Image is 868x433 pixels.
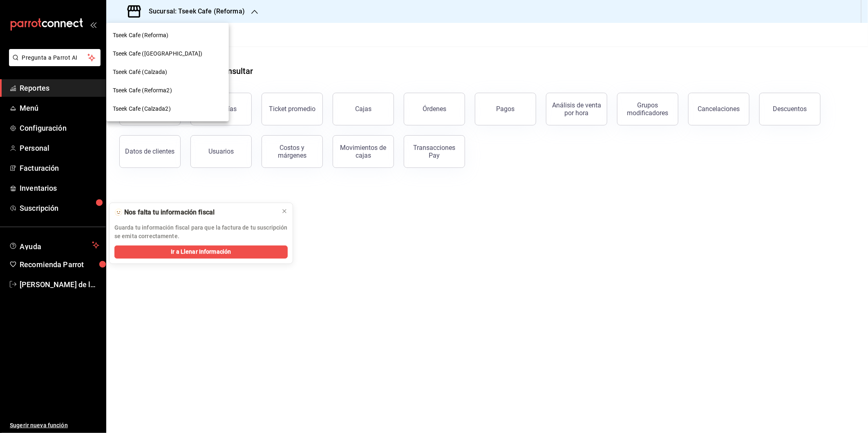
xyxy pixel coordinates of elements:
div: Tseek Café (Calzada) [106,63,229,81]
div: Tseek Cafe (Reforma2) [106,81,229,100]
div: Tseek Cafe (Reforma) [106,26,229,45]
span: Tseek Cafe (Reforma2) [113,86,172,95]
div: Tseek Cafe (Calzada2) [106,100,229,118]
div: 🫥 Nos falta tu información fiscal [114,208,275,217]
span: Tseek Cafe (Calzada2) [113,105,171,113]
div: Tseek Cafe ([GEOGRAPHIC_DATA]) [106,45,229,63]
span: Tseek Café (Calzada) [113,68,168,76]
span: Tseek Cafe ([GEOGRAPHIC_DATA]) [113,49,202,58]
span: Tseek Cafe (Reforma) [113,31,169,40]
p: Guarda tu información fiscal para que la factura de tu suscripción se emita correctamente. [114,223,288,241]
span: Ir a Llenar Información [171,248,231,256]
